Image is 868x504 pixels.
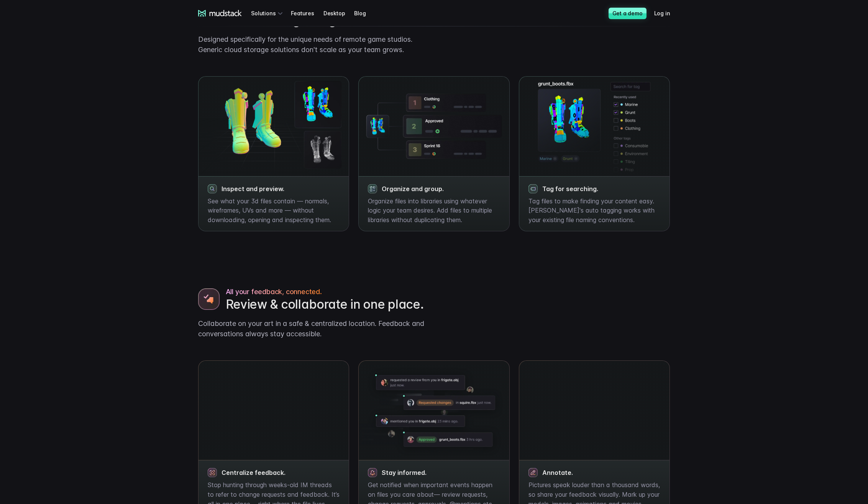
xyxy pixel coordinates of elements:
img: Boots model in normals, UVs and wireframe [359,77,509,176]
div: Solutions [251,6,285,20]
span: Work with outsourced artists? [9,139,89,145]
span: Art team size [128,63,164,70]
img: Boots model in normals, UVs and wireframe [359,361,509,460]
img: magnifying glass icon [528,468,538,477]
img: Boots model in normals, UVs and wireframe [199,361,349,460]
img: magnifying glass icon [368,184,377,193]
p: Organize files into libraries using whatever logic your team desires. Add files to multiple libra... [368,196,500,225]
img: Boots model in normals, UVs and wireframe [198,288,220,310]
span: Job title [128,32,149,38]
a: Desktop [323,6,354,20]
img: Boots model in normals, UVs and wireframe [519,361,670,460]
img: magnifying glass icon [208,184,217,193]
a: Get a demo [609,8,646,19]
span: Last name [128,0,157,7]
h3: Tag for searching. [542,185,661,193]
span: All your feedback, connected. [226,286,322,297]
img: magnifying glass icon [528,184,538,193]
a: Blog [354,6,375,20]
h3: Stay informed. [382,469,500,476]
img: Boots model in normals, UVs and wireframe [519,77,670,176]
p: Collaborate on your art in a safe & centralized location. Feedback and conversations always stay ... [198,318,428,339]
h3: Centralize feedback. [222,469,340,476]
h2: Review & collaborate in one place. [226,297,428,312]
h3: Annotate. [542,469,661,476]
a: Features [291,6,323,20]
h3: Inspect and preview. [222,185,340,193]
p: See what your 3d files contain — normals, wireframes, UVs and more — without downloading, opening... [208,196,340,225]
img: magnifying glass icon [368,468,377,477]
img: Boots model in normals, UVs and wireframe [199,77,349,176]
h3: Organize and group. [382,185,500,193]
a: Log in [654,6,679,20]
a: mudstack logo [198,10,242,17]
p: Tag files to make finding your content easy. [PERSON_NAME]'s auto tagging works with your existin... [528,196,661,225]
input: Work with outsourced artists? [2,139,7,144]
img: magnifying glass icon [208,468,217,477]
p: Designed specifically for the unique needs of remote game studios. Generic cloud storage solution... [198,34,428,55]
